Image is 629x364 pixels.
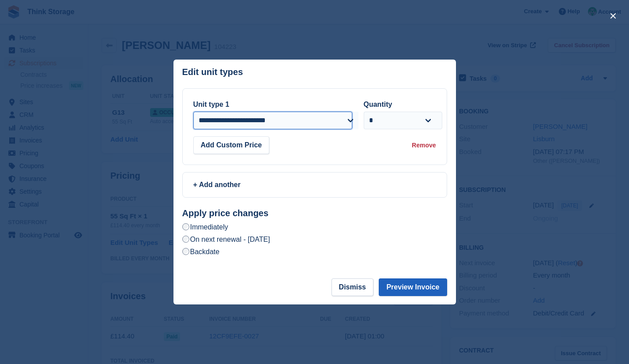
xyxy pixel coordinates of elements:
button: close [606,9,620,23]
input: Immediately [182,223,189,230]
input: Backdate [182,248,189,255]
div: + Add another [193,180,436,190]
p: Edit unit types [182,67,243,77]
button: Add Custom Price [193,136,270,154]
label: On next renewal - [DATE] [182,235,270,244]
input: On next renewal - [DATE] [182,236,189,243]
a: + Add another [182,172,447,198]
button: Preview Invoice [379,278,447,296]
label: Backdate [182,247,220,256]
label: Unit type 1 [193,101,230,108]
label: Quantity [364,101,392,108]
button: Dismiss [331,278,373,296]
label: Immediately [182,222,228,232]
strong: Apply price changes [182,208,269,218]
div: Remove [412,141,436,150]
